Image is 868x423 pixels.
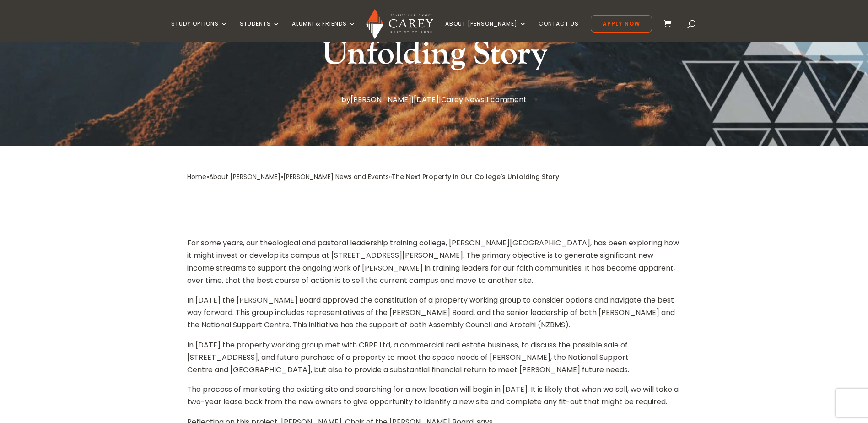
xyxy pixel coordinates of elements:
div: » » » [187,171,392,183]
p: For some years, our theological and pastoral leadership training college, [PERSON_NAME][GEOGRAPHI... [187,237,681,294]
a: Carey News [441,94,484,105]
a: Alumni & Friends [292,21,356,42]
a: [PERSON_NAME] News and Events [283,172,389,181]
p: by | | | [187,93,681,106]
a: Apply Now [591,15,652,33]
p: In [DATE] the property working group met with CBRE Ltd, a commercial real estate business, to dis... [187,339,681,384]
a: Home [187,172,206,181]
p: The process of marketing the existing site and searching for a new location will begin in [DATE].... [187,383,681,415]
a: About [PERSON_NAME] [209,172,280,181]
div: The Next Property in Our College’s Unfolding Story [392,171,559,183]
p: In [DATE] the [PERSON_NAME] Board approved the constitution of a property working group to consid... [187,294,681,339]
img: Carey Baptist College [366,9,433,39]
a: About [PERSON_NAME] [445,21,527,42]
a: Students [240,21,280,42]
a: Study Options [171,21,228,42]
a: 1 comment [486,94,527,105]
a: Contact Us [539,21,579,42]
a: [PERSON_NAME] [350,94,411,105]
span: [DATE] [414,94,439,105]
